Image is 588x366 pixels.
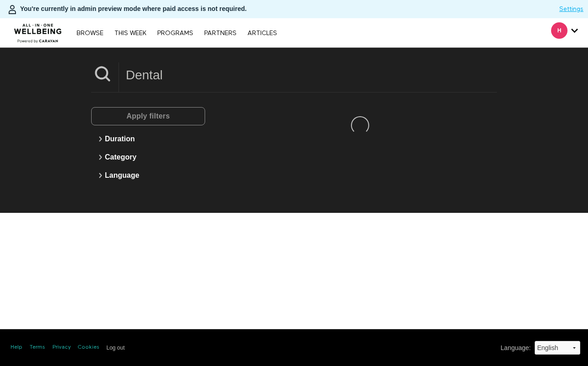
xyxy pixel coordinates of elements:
[78,344,99,351] a: Cookies
[110,30,151,36] a: THIS WEEK
[153,30,198,36] a: PROGRAMS
[72,28,282,37] nav: Primary
[52,344,71,351] a: Privacy
[243,30,282,36] a: ARTICLES
[10,344,22,351] a: Help
[107,345,125,351] input: Log out
[72,30,108,36] a: Browse
[96,130,201,148] button: Duration
[544,18,585,47] div: Secondary
[119,62,497,88] input: Search
[559,5,583,14] a: Settings
[7,4,18,15] img: person-bdfc0eaa9744423c596e6e1c01710c89950b1dff7c83b5d61d716cfd8139584f.svg
[500,343,531,353] label: Language :
[200,30,241,36] a: PARTNERS
[96,166,201,185] button: Language
[10,17,66,44] img: CARAVAN
[30,344,45,351] a: Terms
[96,148,201,166] button: Category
